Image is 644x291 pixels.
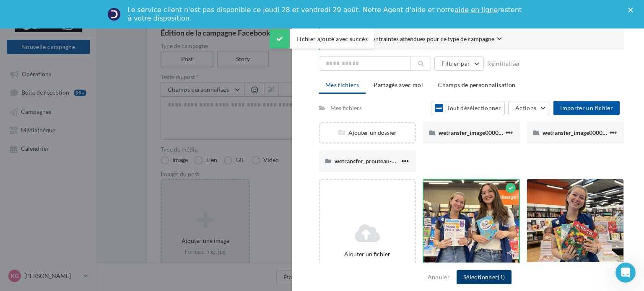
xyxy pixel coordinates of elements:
[325,81,359,88] span: Mes fichiers
[320,129,415,137] div: Ajouter un dossier
[508,101,550,115] button: Actions
[270,29,374,49] div: Fichier ajouté avec succès
[434,57,484,71] button: Filtrer par
[457,270,512,284] button: Sélectionner(1)
[330,104,362,112] div: Mes fichiers
[628,8,636,13] div: Fermer
[439,129,564,136] span: wetransfer_image00001-jpeg_2024-10-01_1030
[438,81,515,88] span: Champs de personnalisation
[454,6,498,14] a: aide en ligne
[553,101,620,115] button: Importer un fichier
[323,250,411,258] div: Ajouter un fichier
[107,8,121,21] img: Profile image for Service-Client
[127,6,523,23] div: Le service client n'est pas disponible ce jeudi 28 et vendredi 29 août. Notre Agent d'aide et not...
[431,101,505,115] button: Tout désélectionner
[335,157,452,165] span: wetransfer_prouteau-mov_2024-10-15_1341
[515,104,536,111] span: Actions
[333,35,494,43] span: Consulter les contraintes attendues pour ce type de campagne
[498,273,505,281] span: (1)
[424,272,453,282] button: Annuler
[333,34,502,45] button: Consulter les contraintes attendues pour ce type de campagne
[374,81,423,88] span: Partagés avec moi
[560,104,613,111] span: Importer un fichier
[615,263,636,283] iframe: Intercom live chat
[484,59,524,69] button: Réinitialiser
